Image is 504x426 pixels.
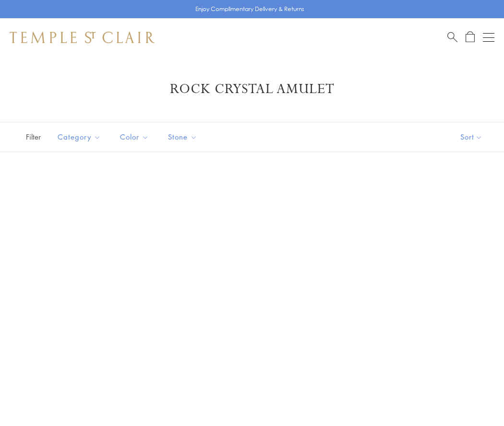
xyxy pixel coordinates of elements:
[483,32,494,43] button: Open navigation
[163,131,204,143] span: Stone
[24,81,480,98] h1: Rock Crystal Amulet
[10,32,155,43] img: Temple St. Clair
[466,31,475,43] a: Open Shopping Bag
[195,4,304,14] p: Enjoy Complimentary Delivery & Returns
[113,126,156,148] button: Color
[115,131,156,143] span: Color
[53,131,108,143] span: Category
[447,31,457,43] a: Search
[161,126,204,148] button: Stone
[439,122,504,152] button: Show sort by
[50,126,108,148] button: Category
